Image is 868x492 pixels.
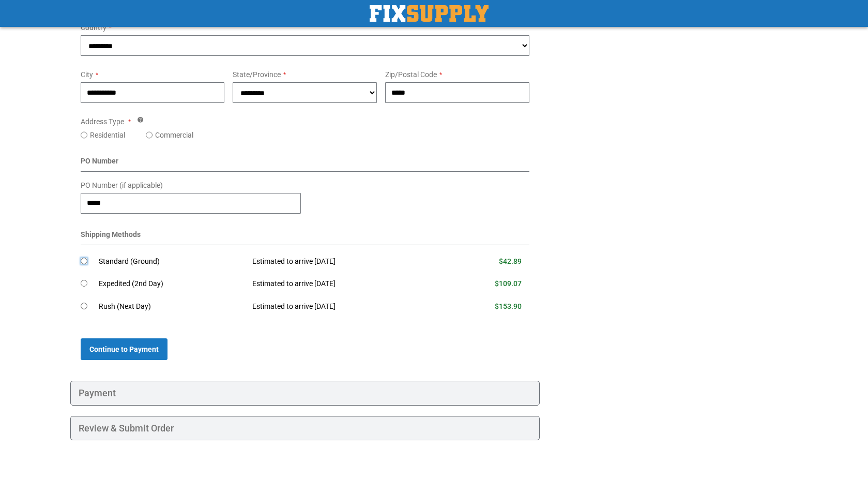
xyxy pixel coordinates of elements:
button: Continue to Payment [81,338,167,360]
div: Review & Submit Order [70,416,540,441]
img: Fix Industrial Supply [370,5,489,22]
span: $153.90 [495,302,522,310]
span: State/Province [233,70,281,79]
span: City [81,70,93,79]
div: PO Number [81,156,530,172]
span: Address Type [81,117,124,126]
a: store logo [370,5,489,22]
td: Expedited (2nd Day) [99,273,245,295]
span: Country [81,23,106,32]
span: Zip/Postal Code [385,70,437,79]
span: Continue to Payment [89,345,159,353]
label: Residential [90,130,125,140]
td: Rush (Next Day) [99,295,245,318]
td: Estimated to arrive [DATE] [245,295,444,318]
span: $42.89 [499,257,522,265]
div: Shipping Methods [81,229,530,245]
span: $109.07 [495,279,522,288]
td: Estimated to arrive [DATE] [245,250,444,273]
td: Standard (Ground) [99,250,245,273]
div: Payment [70,381,540,406]
label: Commercial [155,130,193,140]
span: PO Number (if applicable) [81,181,163,189]
td: Estimated to arrive [DATE] [245,273,444,295]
